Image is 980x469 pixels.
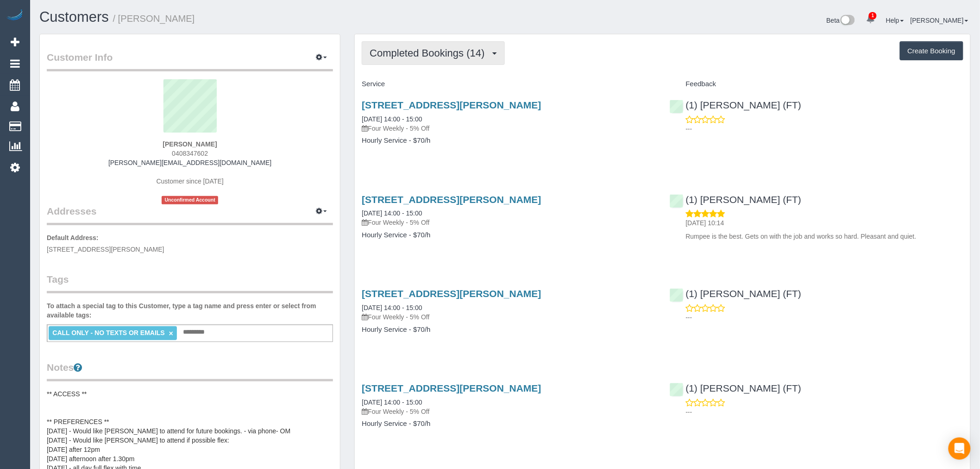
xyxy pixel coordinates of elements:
[827,17,855,24] a: Beta
[670,383,802,393] a: (1) [PERSON_NAME] (FT)
[686,124,963,133] p: ---
[362,41,504,65] button: Completed Bookings (14)
[861,9,879,30] a: 1
[362,304,422,311] a: [DATE] 14:00 - 15:00
[362,399,422,406] a: [DATE] 14:00 - 15:00
[47,233,99,242] label: Default Address:
[362,80,655,88] h4: Service
[157,177,224,185] span: Customer since [DATE]
[670,100,802,110] a: (1) [PERSON_NAME] (FT)
[47,273,333,293] legend: Tags
[949,437,971,460] div: Open Intercom Messenger
[362,218,655,227] p: Four Weekly - 5% Off
[172,150,208,157] span: 0408347602
[370,47,489,59] span: Completed Bookings (14)
[670,288,802,299] a: (1) [PERSON_NAME] (FT)
[39,9,109,25] a: Customers
[362,383,541,393] a: [STREET_ADDRESS][PERSON_NAME]
[362,124,655,133] p: Four Weekly - 5% Off
[686,232,963,241] p: Rumpee is the best. Gets on with the job and works so hard. Pleasant and quiet.
[52,329,164,336] span: CALL ONLY - NO TEXTS OR EMAILS
[163,140,217,148] strong: [PERSON_NAME]
[362,288,541,299] a: [STREET_ADDRESS][PERSON_NAME]
[47,301,333,320] label: To attach a special tag to this Customer, type a tag name and press enter or select from availabl...
[113,13,195,24] small: / [PERSON_NAME]
[47,361,333,381] legend: Notes
[6,9,24,22] img: Automaid Logo
[362,312,655,322] p: Four Weekly - 5% Off
[362,194,541,205] a: [STREET_ADDRESS][PERSON_NAME]
[362,209,422,217] a: [DATE] 14:00 - 15:00
[670,194,802,205] a: (1) [PERSON_NAME] (FT)
[362,137,655,145] h4: Hourly Service - $70/h
[686,218,963,228] p: [DATE] 10:14
[911,17,968,24] a: [PERSON_NAME]
[869,12,877,19] span: 1
[840,15,855,27] img: New interface
[47,246,164,253] span: [STREET_ADDRESS][PERSON_NAME]
[670,80,963,88] h4: Feedback
[169,330,173,337] a: ×
[47,51,333,71] legend: Customer Info
[108,159,271,166] a: [PERSON_NAME][EMAIL_ADDRESS][DOMAIN_NAME]
[162,196,218,204] span: Unconfirmed Account
[362,100,541,110] a: [STREET_ADDRESS][PERSON_NAME]
[362,231,655,239] h4: Hourly Service - $70/h
[362,115,422,123] a: [DATE] 14:00 - 15:00
[362,407,655,416] p: Four Weekly - 5% Off
[900,41,963,61] button: Create Booking
[362,420,655,428] h4: Hourly Service - $70/h
[886,17,904,24] a: Help
[686,407,963,417] p: ---
[686,313,963,322] p: ---
[362,326,655,334] h4: Hourly Service - $70/h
